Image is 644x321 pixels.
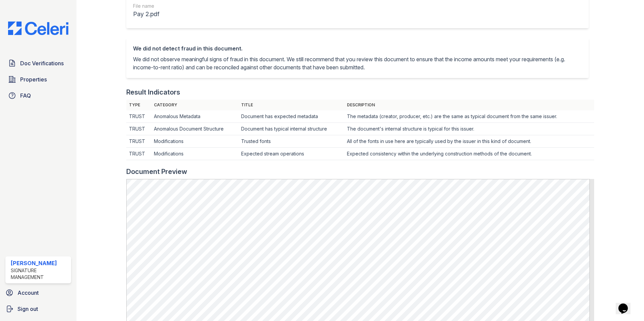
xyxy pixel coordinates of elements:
div: Document Preview [126,167,187,176]
div: Signature Management [11,267,68,281]
td: Modifications [151,148,238,160]
div: File name [133,3,160,9]
th: Title [238,100,344,110]
a: FAQ [5,89,71,102]
a: Account [3,286,74,299]
span: FAQ [20,92,31,100]
span: Sign out [18,305,38,313]
div: Pay 2.pdf [133,9,160,19]
td: TRUST [126,135,151,148]
td: All of the fonts in use here are typically used by the issuer in this kind of document. [344,135,594,148]
td: TRUST [126,110,151,123]
a: Properties [5,73,71,86]
td: Expected consistency within the underlying construction methods of the document. [344,148,594,160]
td: Document has expected metadata [238,110,344,123]
a: Doc Verifications [5,57,71,70]
p: We did not observe meaningful signs of fraud in this document. We still recommend that you review... [133,55,582,71]
td: The document's internal structure is typical for this issuer. [344,123,594,135]
td: Anomalous Metadata [151,110,238,123]
td: Modifications [151,135,238,148]
th: Description [344,100,594,110]
td: TRUST [126,123,151,135]
span: Doc Verifications [20,59,64,67]
span: Properties [20,75,47,83]
iframe: chat widget [616,294,637,314]
td: The metadata (creator, producer, etc.) are the same as typical document from the same issuer. [344,110,594,123]
th: Category [151,100,238,110]
td: Document has typical internal structure [238,123,344,135]
a: Sign out [3,302,74,316]
div: [PERSON_NAME] [11,259,68,267]
div: We did not detect fraud in this document. [133,44,582,52]
td: Anomalous Document Structure [151,123,238,135]
img: CE_Logo_Blue-a8612792a0a2168367f1c8372b55b34899dd931a85d93a1a3d3e32e68fde9ad4.png [3,22,74,35]
td: TRUST [126,148,151,160]
span: Account [18,289,39,297]
td: Trusted fonts [238,135,344,148]
td: Expected stream operations [238,148,344,160]
div: Result Indicators [126,87,180,97]
th: Type [126,100,151,110]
